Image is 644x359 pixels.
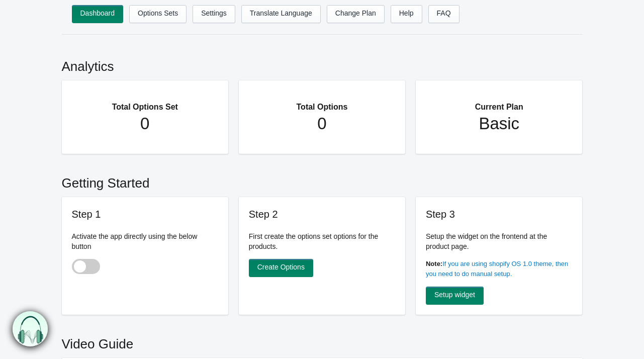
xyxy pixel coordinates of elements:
a: Settings [193,5,235,23]
h2: Analytics [62,47,583,80]
a: Help [391,5,422,23]
p: Setup the widget on the frontend at the product page. [426,231,573,251]
h1: Basic [436,114,563,134]
h1: 0 [259,114,386,134]
p: First create the options set options for the products. [249,231,396,251]
a: Change Plan [327,5,385,23]
a: Create Options [249,259,313,277]
h3: Step 1 [72,207,219,221]
h2: Getting Started [62,164,583,197]
h3: Step 2 [249,207,396,221]
a: Translate Language [241,5,321,23]
h2: Total Options Set [82,91,209,114]
h3: Step 3 [426,207,573,221]
b: Note: [426,260,442,267]
a: If you are using shopify OS 1.0 theme, then you need to do manual setup. [426,260,568,278]
h1: 0 [82,114,209,134]
a: Dashboard [72,5,124,23]
img: bxm.png [13,312,48,347]
a: FAQ [428,5,459,23]
a: Options Sets [129,5,187,23]
p: Activate the app directly using the below button [72,231,219,251]
a: Setup widget [426,287,484,305]
h2: Video Guide [62,325,583,358]
h2: Total Options [259,91,386,114]
h2: Current Plan [436,91,563,114]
